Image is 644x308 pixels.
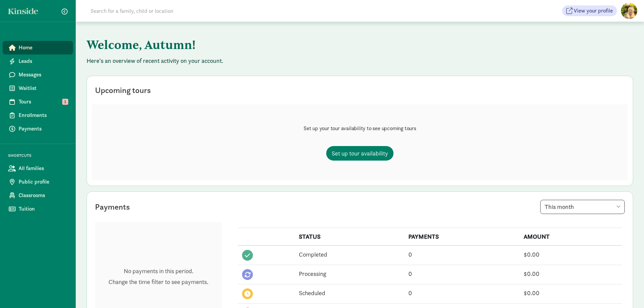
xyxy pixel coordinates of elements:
span: 1 [62,99,68,105]
span: Public profile [19,178,68,186]
th: STATUS [295,228,404,246]
span: Payments [19,125,68,133]
button: View your profile [562,5,617,16]
div: Scheduled [299,288,400,298]
a: Tuition [3,202,73,216]
h1: Welcome, Autumn! [87,32,421,57]
p: No payments in this period. [109,267,208,275]
span: Enrollments [19,111,68,119]
div: 0 [408,288,516,298]
a: Public profile [3,175,73,189]
a: All families [3,162,73,175]
a: Waitlist [3,81,73,95]
span: Waitlist [19,84,68,92]
a: Leads [3,54,73,68]
p: Set up your tour availability to see upcoming tours [304,124,416,133]
div: $0.00 [524,250,618,259]
span: Tuition [19,205,68,213]
iframe: Chat Widget [610,276,644,308]
div: Processing [299,269,400,278]
div: $0.00 [524,269,618,278]
a: Set up tour availability [326,146,393,161]
span: Home [19,44,68,52]
span: Messages [19,71,68,79]
a: Enrollments [3,109,73,122]
div: 0 [408,269,516,278]
div: Upcoming tours [95,84,151,96]
a: Messages [3,68,73,81]
span: View your profile [574,7,613,15]
a: Classrooms [3,189,73,202]
span: Tours [19,98,68,106]
span: Set up tour availability [332,149,388,158]
a: Home [3,41,73,54]
a: Tours 1 [3,95,73,109]
div: Completed [299,250,400,259]
a: Payments [3,122,73,136]
span: Leads [19,57,68,65]
th: PAYMENTS [404,228,520,246]
div: Payments [95,201,130,213]
span: Classrooms [19,191,68,199]
div: $0.00 [524,288,618,298]
p: Here's an overview of recent activity on your account. [87,57,633,65]
div: 0 [408,250,516,259]
p: Change the time filter to see payments. [109,278,208,286]
th: AMOUNT [520,228,622,246]
input: Search for a family, child or location [87,4,276,18]
span: All families [19,164,68,172]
